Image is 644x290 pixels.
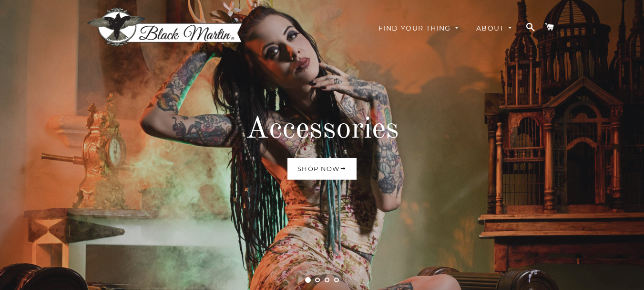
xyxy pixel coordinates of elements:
h2: Accessories [72,110,572,149]
button: 1 [303,275,313,285]
button: 4 [332,275,341,285]
a: About [469,16,521,41]
button: 2 [313,275,322,285]
button: 3 [322,275,332,285]
a: Shop now [287,158,357,179]
img: Black Martin [86,7,244,48]
a: Find Your Thing [371,16,467,41]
